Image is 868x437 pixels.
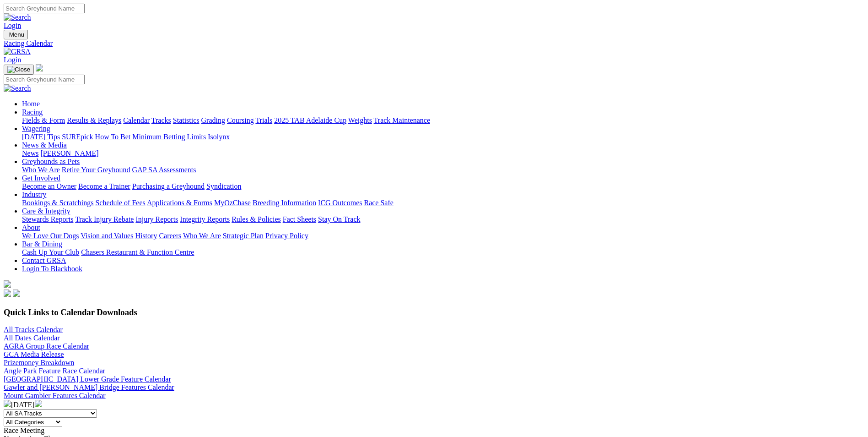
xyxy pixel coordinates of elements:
div: [DATE] [4,400,864,409]
span: Menu [9,31,24,38]
a: Tracks [151,116,171,124]
a: Fields & Form [22,116,65,124]
a: Retire Your Greyhound [62,166,130,174]
a: MyOzChase [214,199,251,207]
a: Schedule of Fees [95,199,145,207]
div: Greyhounds as Pets [22,166,864,174]
a: Become an Owner [22,182,76,190]
a: Coursing [227,116,254,124]
a: Privacy Policy [265,232,308,240]
input: Search [4,4,85,13]
a: GCA Media Release [4,350,64,358]
a: Mount Gambier Features Calendar [4,392,106,399]
img: Search [4,84,31,93]
div: Wagering [22,133,864,141]
a: Isolynx [208,133,230,141]
img: twitter.svg [13,290,20,297]
a: Statistics [173,116,199,124]
a: Purchasing a Greyhound [132,182,205,190]
a: Injury Reports [135,215,178,223]
div: Care & Integrity [22,215,864,224]
a: Home [22,100,40,108]
a: Chasers Restaurant & Function Centre [81,248,194,256]
a: Integrity Reports [180,215,230,223]
a: [GEOGRAPHIC_DATA] Lower Grade Feature Calendar [4,375,171,383]
a: Race Safe [364,199,393,207]
div: Industry [22,199,864,207]
a: Trials [255,116,272,124]
img: chevron-right-pager-white.svg [35,400,42,407]
a: Login [4,22,21,29]
a: Become a Trainer [78,182,130,190]
img: logo-grsa-white.png [36,64,43,71]
a: Gawler and [PERSON_NAME] Bridge Features Calendar [4,383,174,391]
img: Search [4,13,31,22]
a: Bookings & Scratchings [22,199,93,207]
a: Greyhounds as Pets [22,158,80,165]
a: Fact Sheets [283,215,316,223]
div: Race Meeting [4,426,864,435]
a: Prizemoney Breakdown [4,359,74,366]
a: Minimum Betting Limits [132,133,206,141]
div: Get Involved [22,182,864,191]
a: Weights [348,116,372,124]
a: All Tracks Calendar [4,326,63,333]
a: Angle Park Feature Race Calendar [4,367,105,375]
a: ICG Outcomes [318,199,362,207]
a: Strategic Plan [223,232,264,240]
a: [DATE] Tips [22,133,60,141]
div: Bar & Dining [22,248,864,257]
a: Calendar [123,116,150,124]
a: Rules & Policies [232,215,281,223]
a: All Dates Calendar [4,334,60,342]
a: Wagering [22,125,50,132]
a: [PERSON_NAME] [40,149,98,157]
a: Bar & Dining [22,240,62,248]
a: We Love Our Dogs [22,232,79,240]
a: Care & Integrity [22,207,70,215]
a: Who We Are [183,232,221,240]
a: 2025 TAB Adelaide Cup [274,116,346,124]
img: Close [7,66,30,73]
a: Login [4,56,21,64]
a: Results & Replays [67,116,121,124]
a: Stay On Track [318,215,360,223]
img: chevron-left-pager-white.svg [4,400,11,407]
h3: Quick Links to Calendar Downloads [4,307,864,317]
a: News [22,149,38,157]
a: Contact GRSA [22,257,66,264]
img: GRSA [4,48,31,56]
a: Stewards Reports [22,215,73,223]
a: SUREpick [62,133,93,141]
a: Login To Blackbook [22,265,82,273]
a: Cash Up Your Club [22,248,79,256]
a: How To Bet [95,133,131,141]
a: Grading [201,116,225,124]
a: Track Maintenance [374,116,430,124]
a: News & Media [22,141,67,149]
a: Syndication [206,182,241,190]
div: Racing [22,116,864,125]
a: Careers [159,232,181,240]
a: AGRA Group Race Calendar [4,342,89,350]
input: Search [4,75,85,84]
a: Who We Are [22,166,60,174]
button: Toggle navigation [4,65,34,75]
a: Racing [22,108,43,116]
a: Vision and Values [81,232,133,240]
img: facebook.svg [4,290,11,297]
a: Racing Calendar [4,39,864,48]
a: Track Injury Rebate [75,215,134,223]
a: Get Involved [22,174,60,182]
a: About [22,224,40,231]
div: News & Media [22,149,864,158]
a: Applications & Forms [147,199,212,207]
img: logo-grsa-white.png [4,280,11,288]
a: Breeding Information [253,199,316,207]
a: Industry [22,191,46,198]
a: GAP SA Assessments [132,166,196,174]
button: Toggle navigation [4,30,28,39]
a: History [135,232,157,240]
div: About [22,232,864,240]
